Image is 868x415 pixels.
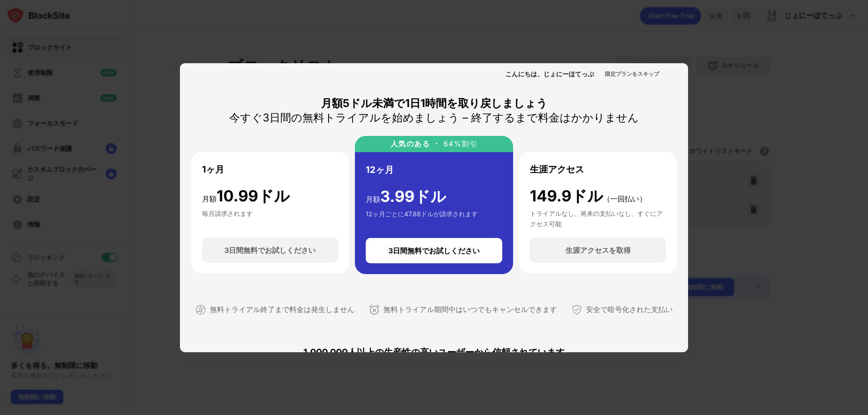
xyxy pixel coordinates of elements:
[369,304,380,315] img: いつでもキャンセル可能
[391,139,441,148] font: 人気のある ・
[210,305,354,314] font: 無料トライアル終了まで料金は発生しません
[195,304,206,315] img: 支払わない
[303,347,565,358] font: 1,000,000人以上の生産性の高いユーザーから信頼されています
[586,305,673,314] font: 安全で暗号化された支払い
[571,304,582,315] img: 安全な支払い
[202,210,253,217] font: 毎月請求されます
[388,246,480,255] font: 3日間無料でお試しください
[605,70,659,77] font: 限定プランをスキップ
[566,246,631,255] font: 生涯アクセスを取得
[380,187,415,205] font: 3.99
[366,195,380,204] font: 月額
[530,164,584,175] font: 生涯アクセス
[383,305,557,314] font: 無料トライアル期間中はいつでもキャンセルできます
[603,194,646,203] font: （一回払い）
[366,164,394,175] font: 12ヶ月
[202,194,217,203] font: 月額
[217,187,258,205] font: 10.99
[443,139,478,148] font: 64%割引
[366,210,478,218] font: 12ヶ月ごとに47.88ドルが請求されます
[229,111,639,124] font: 今すぐ3日間の無料トライアルを始めましょう – 終了するまで料金はかかりません
[258,187,290,205] font: ドル
[505,70,594,78] font: こんにちは、じょにーほてっぷ
[202,164,224,175] font: 1ヶ月
[530,187,603,205] font: 149.9ドル
[415,187,446,205] font: ドル
[224,246,316,255] font: 3日間無料でお試しください
[530,210,663,227] font: トライアルなし、将来の支払いなし、すぐにアクセス可能
[321,97,547,110] font: 月額5ドル未満で1日1時間を取り戻しましょう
